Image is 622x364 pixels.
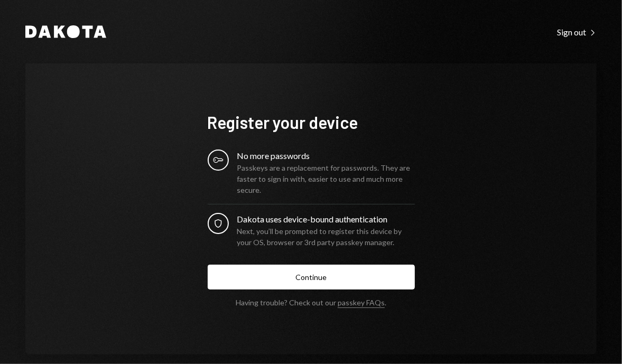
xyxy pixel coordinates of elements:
h1: Register your device [208,111,415,133]
div: No more passwords [237,150,415,162]
button: Continue [208,265,415,290]
div: Dakota uses device-bound authentication [237,213,415,226]
a: Sign out [557,26,597,38]
div: Having trouble? Check out our . [236,298,386,307]
div: Sign out [557,27,597,38]
a: passkey FAQs [338,298,385,308]
div: Next, you’ll be prompted to register this device by your OS, browser or 3rd party passkey manager. [237,226,415,248]
div: Passkeys are a replacement for passwords. They are faster to sign in with, easier to use and much... [237,162,415,195]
